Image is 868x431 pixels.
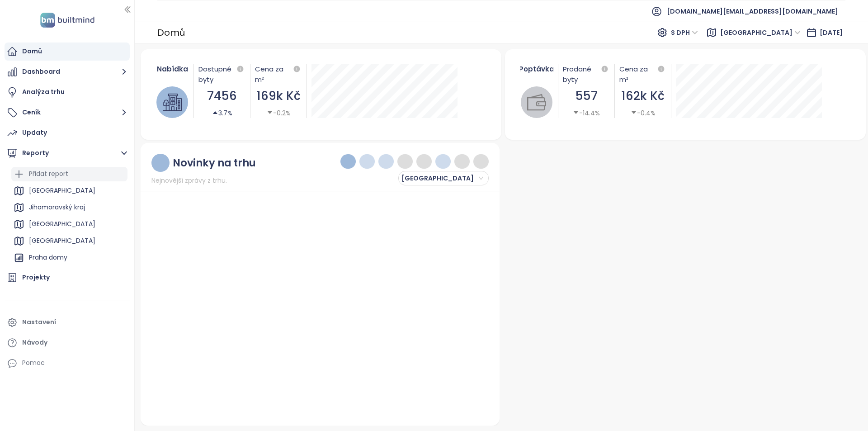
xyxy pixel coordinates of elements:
div: Přidat report [11,167,127,181]
div: -14.4% [573,108,600,118]
img: house [163,93,182,112]
div: Cena za m² [619,64,666,85]
div: [GEOGRAPHIC_DATA] [11,234,127,248]
button: Ceník [5,104,130,122]
img: price-tag-dark-blue.png [344,157,352,166]
div: 169k Kč [255,87,302,105]
div: 557 [563,87,610,105]
a: Updaty [5,124,130,142]
a: Analýza trhu [5,83,130,101]
img: price-increases.png [439,157,447,166]
div: Nastavení [22,317,56,328]
img: price-decreases.png [458,157,466,166]
span: caret-down [573,109,579,116]
div: Pomoc [5,354,130,372]
div: [GEOGRAPHIC_DATA] [29,235,95,246]
div: [GEOGRAPHIC_DATA] [11,217,127,232]
span: caret-down [631,109,637,116]
img: ruler [155,157,166,169]
div: [GEOGRAPHIC_DATA] [29,185,95,196]
span: caret-up [212,109,218,116]
button: Dashboard [5,63,130,81]
div: 162k Kč [619,87,666,105]
div: Praha domy [11,251,127,265]
div: Analýza trhu [22,86,65,98]
span: S DPH [671,26,698,39]
a: Nastavení [5,313,130,332]
div: Domů [157,24,185,42]
div: Jihomoravský kraj [29,202,85,213]
div: [GEOGRAPHIC_DATA] [11,184,127,198]
div: Cena za m² [255,64,291,85]
div: Praha domy [29,252,67,263]
div: Dostupné byty [198,64,245,85]
span: Nejnovější zprávy z trhu. [151,175,227,185]
div: Poptávka [520,64,554,74]
span: Praha [401,171,483,185]
div: 3.7% [212,108,232,118]
img: logo [38,11,97,29]
div: Pomoc [22,357,45,369]
div: Projekty [22,272,50,283]
span: caret-down [267,109,273,116]
a: Návody [5,334,130,352]
div: 7456 [198,87,245,105]
img: trophy-dark-blue.png [363,157,371,166]
span: [DATE] [820,28,843,37]
div: Přidat report [29,168,68,180]
div: -0.2% [267,108,291,118]
div: Novinky na trhu [173,157,256,169]
img: home-dark-blue.png [382,157,390,166]
span: Praha [720,26,801,39]
div: Jihomoravský kraj [11,200,127,215]
div: Domů [22,46,42,57]
div: Prodané byty [563,64,610,85]
span: [DOMAIN_NAME][EMAIL_ADDRESS][DOMAIN_NAME] [667,0,838,22]
img: information-circle.png [477,157,485,166]
a: Projekty [5,269,130,287]
img: wallet [527,93,546,112]
div: [GEOGRAPHIC_DATA] [29,218,95,230]
a: Domů [5,43,130,61]
div: Nabídka [156,64,189,74]
div: Návody [22,337,47,348]
div: -0.4% [631,108,656,118]
div: Updaty [22,127,47,138]
img: price-tag-grey.png [401,157,409,166]
img: wallet-dark-grey.png [420,157,428,166]
button: Reporty [5,144,130,162]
